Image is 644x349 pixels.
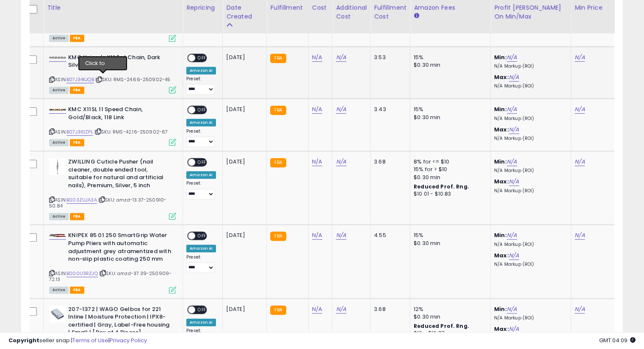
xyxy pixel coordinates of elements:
[336,105,346,114] a: N/A
[599,336,636,344] span: 2025-10-8 04:09 GMT
[507,158,517,166] a: N/A
[68,305,171,339] b: 207-1372 | WAGO Gelbox for 221 Inline | Moisture Protection | IPX8-certified | Gray, Label-Free h...
[70,286,84,294] span: FBA
[186,128,216,147] div: Preset:
[494,73,509,81] b: Max:
[226,305,260,313] div: [DATE]
[494,83,564,89] p: N/A Markup (ROI)
[509,73,519,82] a: N/A
[49,270,171,283] span: | SKU: amzd-37.39-250909-72.13
[186,319,216,326] div: Amazon AI
[110,336,147,344] a: Privacy Policy
[374,3,406,21] div: Fulfillment Cost
[49,54,176,93] div: ASIN:
[414,305,484,313] div: 12%
[8,337,147,345] div: seller snap | |
[507,105,517,114] a: N/A
[414,54,484,61] div: 15%
[68,232,171,265] b: KNIPEX 85 01 250 SmartGrip Water Pump Pliers with automatic adjustment grey atramentized with non...
[414,232,484,239] div: 15%
[494,188,564,194] p: N/A Markup (ROI)
[226,106,260,113] div: [DATE]
[312,3,329,12] div: Cost
[494,3,567,21] div: Profit [PERSON_NAME] on Min/Max
[414,183,469,190] b: Reduced Prof. Rng.
[70,87,84,94] span: FBA
[374,158,404,166] div: 3.68
[195,159,209,166] span: OFF
[49,213,69,220] span: All listings currently available for purchase on Amazon
[312,231,322,240] a: N/A
[575,3,618,12] div: Min Price
[186,76,216,95] div: Preset:
[575,105,585,114] a: N/A
[494,262,564,267] p: N/A Markup (ROI)
[414,106,484,113] div: 15%
[414,61,484,69] div: $0.30 min
[575,53,585,62] a: N/A
[49,196,166,209] span: | SKU: amzd-13.37-250910-50.84
[414,322,469,330] b: Reduced Prof. Rng.
[49,106,176,145] div: ASIN:
[195,54,209,61] span: OFF
[66,128,93,136] a: B07J361ZPL
[226,232,260,239] div: [DATE]
[507,53,517,62] a: N/A
[312,158,322,166] a: N/A
[414,240,484,247] div: $0.30 min
[336,158,346,166] a: N/A
[49,234,66,237] img: 316wOTXVaqL._SL40_.jpg
[509,125,519,134] a: N/A
[494,251,509,259] b: Max:
[494,125,509,134] b: Max:
[414,3,487,12] div: Amazon Fees
[186,171,216,179] div: Amazon AI
[226,3,263,21] div: Date Created
[336,231,346,240] a: N/A
[270,106,286,115] small: FBA
[68,54,171,71] b: KMC Unisex's X11 Ept Chain, Dark Silver, 118 Link
[374,232,404,239] div: 4.55
[374,54,404,61] div: 3.53
[374,305,404,313] div: 3.68
[270,158,286,167] small: FBA
[70,213,84,220] span: FBA
[312,53,322,62] a: N/A
[72,336,108,344] a: Terms of Use
[494,105,507,113] b: Min:
[336,305,346,314] a: N/A
[270,3,304,12] div: Fulfillment
[414,166,484,173] div: 15% for > $10
[70,139,84,146] span: FBA
[49,109,66,111] img: 313WbcIi53L._SL40_.jpg
[70,35,84,42] span: FBA
[494,63,564,69] p: N/A Markup (ROI)
[195,106,209,114] span: OFF
[68,158,171,191] b: ZWILLING Cuticle Pusher (nail cleaner, double ended tool, suitable for natural and artificial nai...
[336,53,346,62] a: N/A
[509,251,519,260] a: N/A
[494,231,507,239] b: Min:
[186,254,216,273] div: Preset:
[494,158,507,166] b: Min:
[270,54,286,63] small: FBA
[494,116,564,122] p: N/A Markup (ROI)
[49,56,66,59] img: 218+GWntJiL._SL40_.jpg
[226,158,260,166] div: [DATE]
[494,305,507,313] b: Min:
[507,231,517,240] a: N/A
[414,114,484,121] div: $0.30 min
[195,306,209,313] span: OFF
[49,286,69,294] span: All listings currently available for purchase on Amazon
[47,3,179,12] div: Title
[49,232,176,292] div: ASIN:
[414,12,419,20] small: Amazon Fees.
[336,3,367,21] div: Additional Cost
[49,305,66,322] img: 31FEcg3qNpL._SL40_.jpg
[575,231,585,240] a: N/A
[68,106,171,123] b: KMC X11SL 11 Speed Chain, Gold/Black, 118 Link
[94,128,168,135] span: | SKU: RMS-42.16-250902-67
[374,106,404,113] div: 3.43
[509,177,519,186] a: N/A
[494,168,564,174] p: N/A Markup (ROI)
